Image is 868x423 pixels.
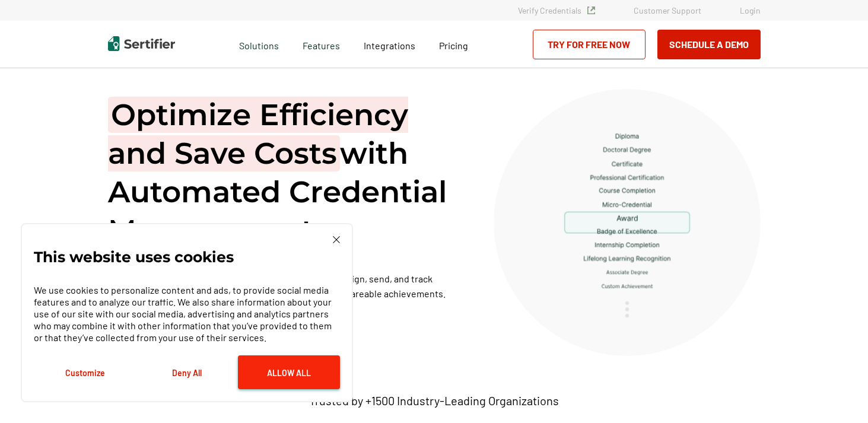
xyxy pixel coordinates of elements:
[239,37,279,52] span: Solutions
[364,40,415,51] span: Integrations
[439,37,468,52] a: Pricing
[136,355,238,389] button: Deny All
[364,37,415,52] a: Integrations
[657,30,761,59] button: Schedule a Demo
[439,40,468,51] span: Pricing
[606,270,648,275] g: Associate Degree
[238,355,340,389] button: Allow All
[533,30,646,59] a: Try for Free Now
[108,97,408,171] span: Optimize Efficiency and Save Costs
[740,5,761,15] a: Login
[303,37,340,52] span: Features
[108,96,464,250] h1: with Automated Credential Management
[333,236,340,243] img: Cookie Popup Close
[34,284,340,344] p: We use cookies to personalize content and ads, to provide social media features and to analyze ou...
[34,355,136,389] button: Customize
[518,5,595,15] a: Verify Credentials
[108,36,175,51] img: Sertifier | Digital Credentialing Platform
[309,393,559,408] p: Trusted by +1500 Industry-Leading Organizations
[34,251,234,263] p: This website uses cookies
[587,7,595,14] img: Verified
[634,5,701,15] a: Customer Support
